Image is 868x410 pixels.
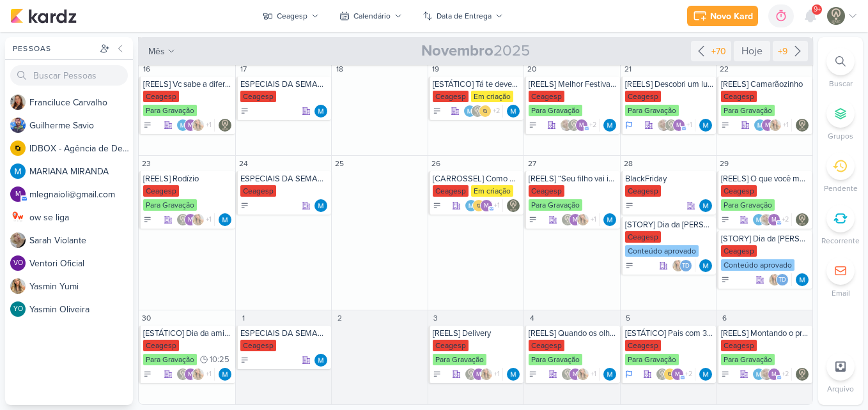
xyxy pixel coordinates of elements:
div: Responsável: MARIANA MIRANDA [314,105,327,118]
div: ESPECIAIS DA SEMANA [240,174,329,184]
div: Ceagesp [433,91,469,102]
span: +1 [589,369,596,379]
img: Yasmin Yumi [10,278,26,294]
div: Ceagesp [143,340,179,351]
span: 10:25 [210,355,229,364]
div: 6 [718,312,731,324]
div: A Fazer [240,201,249,210]
p: m [476,372,481,378]
img: MARIANA MIRANDA [699,368,712,381]
div: mlegnaioli@gmail.com [671,368,684,381]
div: Pessoas [10,43,97,54]
div: A Fazer [143,370,152,379]
div: Thais de carvalho [679,259,692,272]
div: 29 [718,157,731,170]
div: A Fazer [240,107,249,116]
div: mlegnaioli@gmail.com [480,199,493,212]
div: 22 [718,63,731,75]
span: +2 [492,106,500,116]
img: Yasmin Yumi [577,368,589,381]
div: mlegnaioli@gmail.com [184,213,197,226]
div: Para Gravação [433,354,486,365]
div: +9 [775,45,790,58]
div: 19 [430,63,442,75]
div: Colaboradores: Leviê Agência de Marketing Digital, mlegnaioli@gmail.com, Yasmin Yumi, Thais de ca... [465,368,503,381]
span: +2 [780,215,789,225]
div: Em criação [471,91,513,102]
div: Para Gravação [721,199,775,211]
div: Ceagesp [625,231,661,243]
span: +1 [205,369,212,379]
p: Grupos [828,130,853,142]
div: Para Gravação [721,354,775,365]
p: m [15,191,21,198]
div: Colaboradores: Yasmin Yumi, Thais de carvalho [672,259,695,272]
img: MARIANA MIRANDA [463,105,476,118]
div: Colaboradores: Leviê Agência de Marketing Digital, mlegnaioli@gmail.com, Yasmin Yumi, Thais de ca... [561,368,600,381]
div: Para Gravação [721,105,775,116]
p: m [771,372,777,378]
div: Novo Kard [710,10,753,23]
div: Para Gravação [625,105,679,116]
img: Guilherme Savio [10,118,26,133]
div: Y a s m i n Y u m i [29,280,133,293]
div: BlackFriday [625,174,714,184]
div: A Fazer [529,215,538,224]
img: Leviê Agência de Marketing Digital [561,213,574,226]
div: Ceagesp [433,185,469,197]
img: IDBOX - Agência de Design [479,105,492,118]
span: +1 [589,215,596,225]
div: A Fazer [721,121,730,130]
img: MARIANA MIRANDA [752,368,765,381]
img: MARIANA MIRANDA [465,199,477,212]
div: A Fazer [143,215,152,224]
p: m [579,123,584,129]
div: 16 [140,63,153,75]
img: Leviê Agência de Marketing Digital [561,368,574,381]
img: Leviê Agência de Marketing Digital [656,368,669,381]
div: 2 [333,312,346,324]
p: Td [682,263,690,270]
span: +1 [205,120,212,130]
img: MARIANA MIRANDA [603,368,616,381]
img: Leviê Agência de Marketing Digital [471,105,484,118]
div: Conteúdo aprovado [721,259,794,271]
img: Yasmin Yumi [577,213,589,226]
p: Td [779,277,786,284]
div: mlegnaioli@gmail.com [184,119,197,132]
span: +1 [493,201,500,211]
div: mlegnaioli@gmail.com [569,368,582,381]
img: Yasmin Yumi [672,259,685,272]
img: MARIANA MIRANDA [314,105,327,118]
div: 18 [333,63,346,75]
p: YO [13,306,23,313]
span: 9+ [814,4,821,15]
div: Para Gravação [529,199,582,211]
div: Responsável: MARIANA MIRANDA [603,213,616,226]
div: [REELS] Vc sabe a diferença? [143,79,233,89]
div: Colaboradores: Yasmin Yumi, Thais de carvalho [768,273,792,286]
div: A Fazer [529,370,538,379]
img: MARIANA MIRANDA [796,273,809,286]
div: mlegnaioli@gmail.com [575,119,588,132]
div: o w s e l i g a [29,211,133,224]
img: Leviê Agência de Marketing Digital [796,119,809,132]
img: Franciluce Carvalho [10,95,26,110]
div: mlegnaioli@gmail.com [10,186,26,202]
div: Para Gravação [529,105,582,116]
span: 2025 [421,41,530,61]
div: [REELS] Montando o prato [721,328,810,338]
div: Ceagesp [529,340,564,351]
div: 27 [525,157,538,170]
img: Yasmin Yumi [192,119,205,132]
div: Responsável: MARIANA MIRANDA [314,199,327,212]
img: Yasmin Yumi [769,119,782,132]
div: Em Andamento [625,369,633,379]
p: Buscar [829,78,853,89]
img: Sarah Violante [560,119,573,132]
li: Ctrl + F [818,47,863,89]
img: MARIANA MIRANDA [219,368,231,381]
img: MARIANA MIRANDA [314,354,327,367]
img: Yasmin Yumi [192,213,205,226]
div: Ceagesp [143,91,179,102]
